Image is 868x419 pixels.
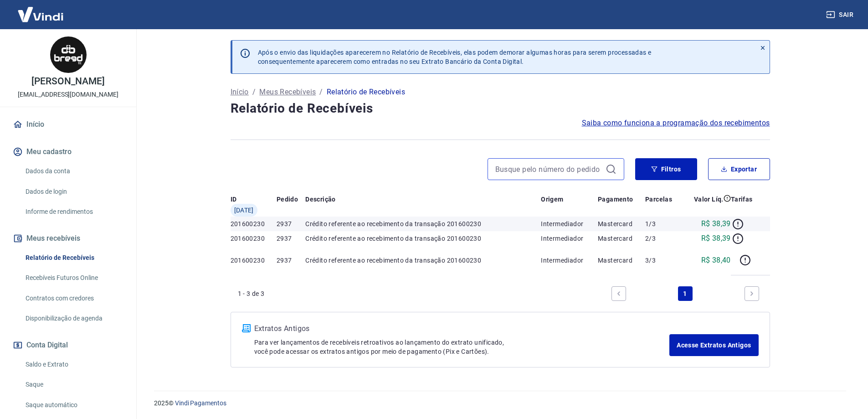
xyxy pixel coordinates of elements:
p: Mastercard [598,219,645,228]
a: Page 1 is your current page [678,286,693,301]
p: Pagamento [598,195,633,204]
p: / [319,87,323,98]
a: Disponibilização de agenda [22,309,125,328]
a: Previous page [611,286,626,301]
p: R$ 38,40 [701,255,731,266]
a: Saiba como funciona a programação dos recebimentos [582,118,770,129]
p: Tarifas [731,195,753,204]
p: Intermediador [541,234,598,243]
p: Intermediador [541,219,598,228]
a: Saque [22,375,125,394]
a: Informe de rendimentos [22,202,125,221]
h4: Relatório de Recebíveis [231,99,770,118]
p: 201600230 [231,234,277,243]
p: Crédito referente ao recebimento da transação 201600230 [305,219,541,228]
p: 1/3 [645,219,681,228]
p: ID [231,195,237,204]
a: Saldo e Extrato [22,355,125,374]
a: Contratos com credores [22,289,125,308]
p: R$ 38,39 [701,233,731,244]
p: Relatório de Recebíveis [327,87,405,98]
p: 2/3 [645,234,681,243]
button: Sair [824,6,857,23]
p: 2937 [277,256,305,265]
img: Vindi [11,0,70,28]
p: Intermediador [541,256,598,265]
span: [DATE] [234,206,254,215]
img: ícone [242,324,251,332]
p: 2937 [277,219,305,228]
p: 201600230 [231,256,277,265]
a: Dados de login [22,182,125,201]
p: Mastercard [598,256,645,265]
p: Crédito referente ao recebimento da transação 201600230 [305,256,541,265]
p: Valor Líq. [694,195,724,204]
a: Dados da conta [22,162,125,181]
button: Meus recebíveis [11,228,125,248]
button: Conta Digital [11,335,125,355]
p: 1 - 3 de 3 [238,289,265,298]
p: R$ 38,39 [701,218,731,229]
button: Exportar [708,158,770,180]
img: aca19e66-decf-4676-9a4b-95233c03c037.jpeg [50,36,87,73]
p: Para ver lançamentos de recebíveis retroativos ao lançamento do extrato unificado, você pode aces... [254,338,670,356]
a: Recebíveis Futuros Online [22,269,125,287]
p: 2937 [277,234,305,243]
p: Crédito referente ao recebimento da transação 201600230 [305,234,541,243]
ul: Pagination [608,283,763,305]
p: [EMAIL_ADDRESS][DOMAIN_NAME] [18,90,118,99]
p: Após o envio das liquidações aparecerem no Relatório de Recebíveis, elas podem demorar algumas ho... [258,48,652,66]
p: 2025 © [154,398,846,408]
a: Início [231,87,249,98]
p: Extratos Antigos [254,323,670,334]
a: Relatório de Recebíveis [22,248,125,267]
p: 3/3 [645,256,681,265]
a: Vindi Pagamentos [175,399,226,407]
p: Pedido [277,195,298,204]
p: 201600230 [231,219,277,228]
p: Origem [541,195,563,204]
p: / [252,87,256,98]
p: Mastercard [598,234,645,243]
button: Meu cadastro [11,142,125,162]
a: Meus Recebíveis [259,87,316,98]
p: Parcelas [645,195,672,204]
p: Descrição [305,195,336,204]
a: Next page [745,286,759,301]
a: Início [11,114,125,134]
input: Busque pelo número do pedido [495,162,602,176]
p: [PERSON_NAME] [31,77,104,86]
a: Acesse Extratos Antigos [669,334,758,356]
a: Saque automático [22,396,125,414]
button: Filtros [635,158,697,180]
